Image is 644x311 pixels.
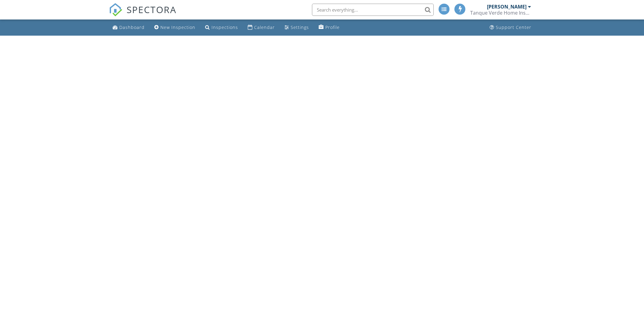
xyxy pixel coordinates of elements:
div: Tanque Verde Home Inspections LLC [470,10,531,16]
div: Settings [291,24,309,30]
a: Support Center [487,22,534,33]
div: Profile [325,24,340,30]
div: Support Center [496,24,531,30]
div: Calendar [254,24,275,30]
a: New Inspection [152,22,198,33]
img: The Best Home Inspection Software - Spectora [109,3,122,16]
span: SPECTORA [127,3,177,16]
div: [PERSON_NAME] [487,4,527,10]
div: New Inspection [160,24,195,30]
a: Dashboard [110,22,147,33]
a: Settings [282,22,311,33]
a: Profile [316,22,342,33]
div: Dashboard [119,24,145,30]
a: SPECTORA [109,8,177,21]
a: Inspections [203,22,240,33]
a: Calendar [245,22,277,33]
input: Search everything... [312,4,434,16]
div: Inspections [212,24,238,30]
